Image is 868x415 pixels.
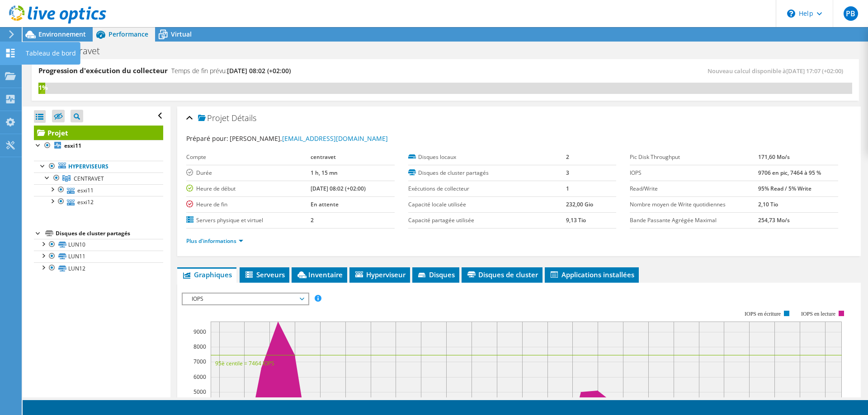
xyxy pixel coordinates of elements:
[296,270,343,279] span: Inventaire
[630,153,758,162] label: Pic Disk Throughput
[758,185,811,192] b: 95% Read / 5% Write
[566,216,586,224] b: 9,13 Tio
[38,83,45,93] div: 1%
[198,114,229,123] span: Projet
[193,343,206,350] text: 8000
[566,169,569,177] b: 3
[215,359,274,367] text: 95è centile = 7464 IOPS
[466,270,538,279] span: Disques de cluster
[745,311,781,317] text: IOPS en écriture
[186,168,310,177] label: Durée
[311,169,338,177] b: 1 h, 15 mn
[34,140,163,152] a: esxi11
[354,270,406,279] span: Hyperviseur
[186,200,310,209] label: Heure de fin
[408,216,566,225] label: Capacité partagée utilisée
[630,168,758,177] label: IOPS
[34,196,163,208] a: esxi12
[566,185,569,192] b: 1
[64,142,81,149] b: esxi11
[186,134,228,143] label: Préparé pour:
[408,168,566,177] label: Disques de cluster partagés
[311,153,336,161] b: centravet
[708,67,848,75] span: Nouveau calcul disponible à
[193,328,206,336] text: 9000
[630,216,758,225] label: Bande Passante Agrégée Maximal
[311,216,314,224] b: 2
[758,216,790,224] b: 254,73 Mo/s
[186,184,310,193] label: Heure de début
[630,200,758,209] label: Nombre moyen de Write quotidiennes
[758,153,790,161] b: 171,60 Mo/s
[34,262,163,274] a: LUN12
[566,201,593,208] b: 232,00 Gio
[566,153,569,161] b: 2
[187,294,303,304] span: IOPS
[230,134,388,143] span: [PERSON_NAME],
[801,311,835,317] text: IOPS en lecture
[282,134,388,143] a: [EMAIL_ADDRESS][DOMAIN_NAME]
[34,239,163,251] a: LUN10
[408,153,566,162] label: Disques locaux
[408,200,566,209] label: Capacité locale utilisée
[182,270,232,279] span: Graphiques
[193,358,206,365] text: 7000
[630,184,758,193] label: Read/Write
[786,67,843,75] span: [DATE] 17:07 (+02:00)
[844,6,858,21] span: PB
[171,30,192,38] span: Virtual
[758,201,778,208] b: 2,10 Tio
[21,42,80,65] div: Tableau de bord
[186,153,310,162] label: Compte
[34,251,163,262] a: LUN11
[408,184,566,193] label: Exécutions de collecteur
[193,388,206,396] text: 5000
[34,126,163,140] a: Projet
[34,161,163,173] a: Hyperviseurs
[193,373,206,381] text: 6000
[34,184,163,196] a: esxi11
[787,9,795,18] svg: \n
[34,173,163,184] a: CENTRAVET
[231,112,256,123] span: Détails
[38,30,86,38] span: Environnement
[549,270,634,279] span: Applications installées
[227,66,291,75] span: [DATE] 08:02 (+02:00)
[74,175,104,182] span: CENTRAVET
[311,185,366,192] b: [DATE] 08:02 (+02:00)
[186,216,310,225] label: Servers physique et virtuel
[244,270,285,279] span: Serveurs
[171,66,291,76] h4: Temps de fin prévu:
[108,30,148,38] span: Performance
[758,169,821,177] b: 9706 en pic, 7464 à 95 %
[56,228,163,239] div: Disques de cluster partagés
[186,237,243,245] a: Plus d'informations
[417,270,455,279] span: Disques
[311,201,339,208] b: En attente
